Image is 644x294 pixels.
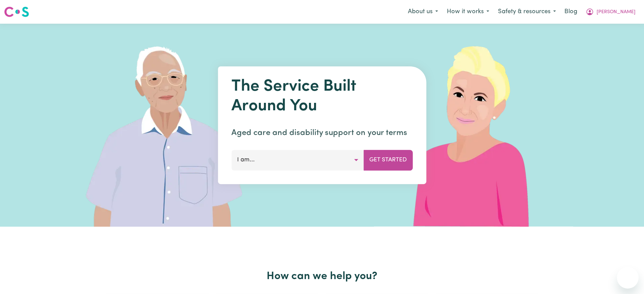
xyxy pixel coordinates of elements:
button: I am... [231,150,364,170]
button: About us [403,5,442,19]
h2: How can we help you? [103,270,542,283]
iframe: Button to launch messaging window [617,267,639,289]
h1: The Service Built Around You [231,77,413,116]
button: My Account [581,5,640,19]
span: [PERSON_NAME] [597,8,636,16]
a: Blog [560,4,581,19]
button: Safety & resources [494,5,560,19]
button: How it works [442,5,494,19]
img: Careseekers logo [4,6,29,18]
a: Careseekers logo [4,4,29,20]
p: Aged care and disability support on your terms [231,127,413,139]
button: Get Started [363,150,413,170]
